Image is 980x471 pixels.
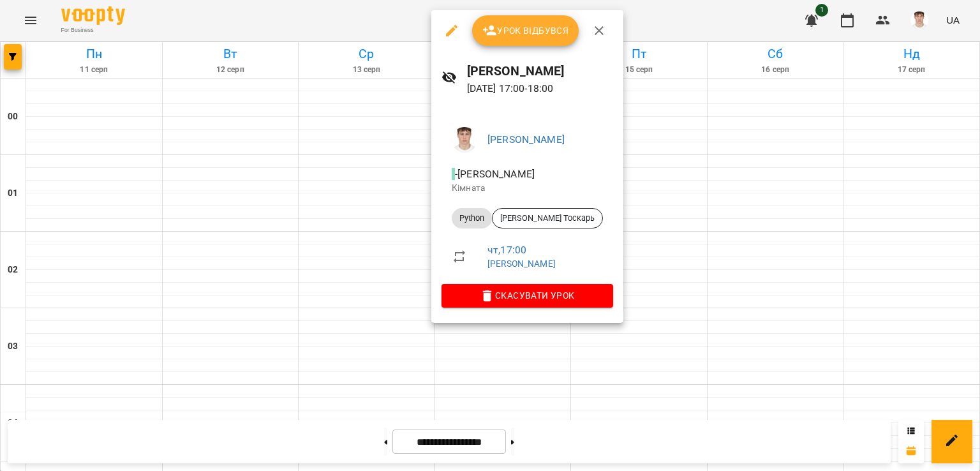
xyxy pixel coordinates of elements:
[487,133,565,146] a: [PERSON_NAME]
[452,127,477,153] img: 8fe045a9c59afd95b04cf3756caf59e6.jpg
[472,15,579,46] button: Урок відбувся
[467,81,613,96] p: [DATE] 17:00 - 18:00
[493,213,602,224] span: [PERSON_NAME] Тоскарь
[452,182,603,195] p: Кімната
[492,208,603,228] div: [PERSON_NAME] Тоскарь
[452,213,492,224] span: Python
[442,284,613,307] button: Скасувати Урок
[452,288,603,303] span: Скасувати Урок
[467,61,613,81] h6: [PERSON_NAME]
[487,244,526,256] a: чт , 17:00
[487,258,556,269] a: [PERSON_NAME]
[482,23,569,38] span: Урок відбувся
[452,168,537,180] span: - [PERSON_NAME]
